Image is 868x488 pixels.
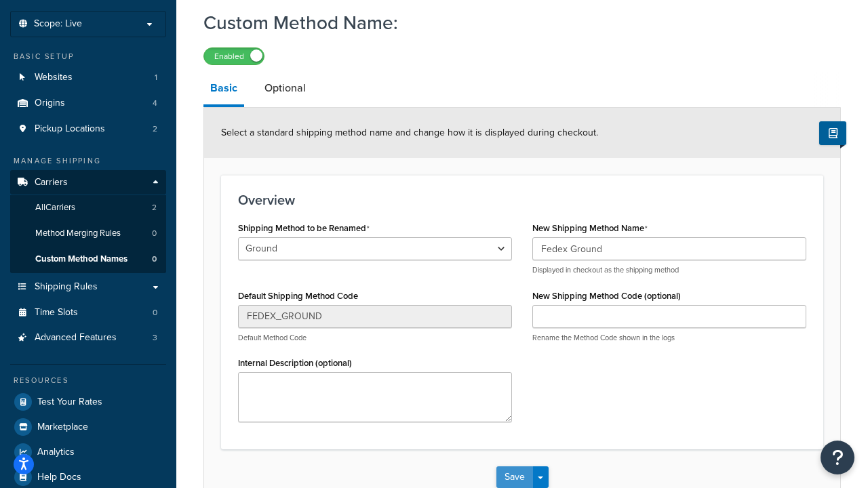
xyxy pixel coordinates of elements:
[153,332,157,344] span: 3
[496,466,533,488] button: Save
[238,333,512,343] p: Default Method Code
[10,247,166,272] a: Custom Method Names0
[153,123,157,135] span: 2
[153,98,157,109] span: 4
[35,228,121,239] span: Method Merging Rules
[37,472,81,483] span: Help Docs
[10,91,166,116] a: Origins4
[10,170,166,273] li: Carriers
[10,117,166,142] a: Pickup Locations2
[532,333,806,343] p: Rename the Method Code shown in the logs
[204,48,264,64] label: Enabled
[821,441,854,474] button: Open Resource Center
[152,253,157,265] span: 0
[10,440,166,464] a: Analytics
[10,221,166,246] a: Method Merging Rules0
[10,325,166,350] a: Advanced Features3
[35,253,127,265] span: Custom Method Names
[10,65,166,90] li: Websites
[152,202,157,213] span: 2
[35,307,78,319] span: Time Slots
[238,291,358,301] label: Default Shipping Method Code
[153,307,157,319] span: 0
[10,65,166,90] a: Websites1
[10,415,166,439] a: Marketplace
[221,125,598,140] span: Select a standard shipping method name and change how it is displayed during checkout.
[37,396,102,408] span: Test Your Rates
[203,72,244,107] a: Basic
[10,390,166,414] a: Test Your Rates
[35,202,75,213] span: All Carriers
[258,72,313,104] a: Optional
[203,9,824,36] h1: Custom Method Name:
[238,192,806,207] h3: Overview
[34,18,82,30] span: Scope: Live
[532,291,681,301] label: New Shipping Method Code (optional)
[10,274,166,300] a: Shipping Rules
[10,325,166,350] li: Advanced Features
[10,375,166,386] div: Resources
[10,155,166,167] div: Manage Shipping
[37,422,88,433] span: Marketplace
[35,177,68,188] span: Carriers
[238,358,352,368] label: Internal Description (optional)
[10,91,166,116] li: Origins
[532,223,648,234] label: New Shipping Method Name
[10,117,166,142] li: Pickup Locations
[35,281,98,293] span: Shipping Rules
[155,72,157,83] span: 1
[35,72,73,83] span: Websites
[10,221,166,246] li: Method Merging Rules
[35,123,105,135] span: Pickup Locations
[10,247,166,272] li: Custom Method Names
[37,447,75,458] span: Analytics
[238,223,370,234] label: Shipping Method to be Renamed
[10,300,166,325] li: Time Slots
[532,265,806,275] p: Displayed in checkout as the shipping method
[35,98,65,109] span: Origins
[10,195,166,220] a: AllCarriers2
[819,121,846,145] button: Show Help Docs
[10,51,166,62] div: Basic Setup
[10,300,166,325] a: Time Slots0
[152,228,157,239] span: 0
[35,332,117,344] span: Advanced Features
[10,170,166,195] a: Carriers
